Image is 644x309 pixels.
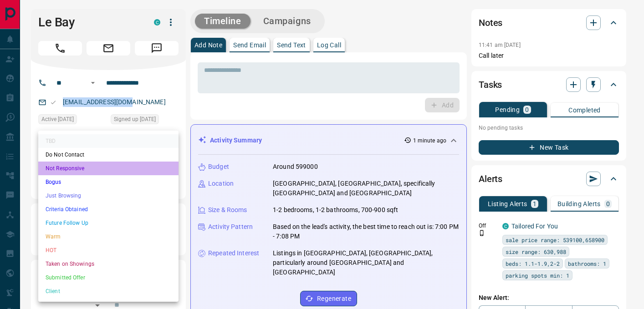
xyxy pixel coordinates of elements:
[38,175,179,189] li: Bogus
[38,271,179,284] li: Submitted Offer
[38,257,179,271] li: Taken on Showings
[38,243,179,257] li: HOT
[38,216,179,230] li: Future Follow Up
[38,284,179,298] li: Client
[38,148,179,162] li: Do Not Contact
[38,162,179,175] li: Not Responsive
[38,230,179,243] li: Warm
[38,203,179,216] li: Criteria Obtained
[38,189,179,203] li: Just Browsing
